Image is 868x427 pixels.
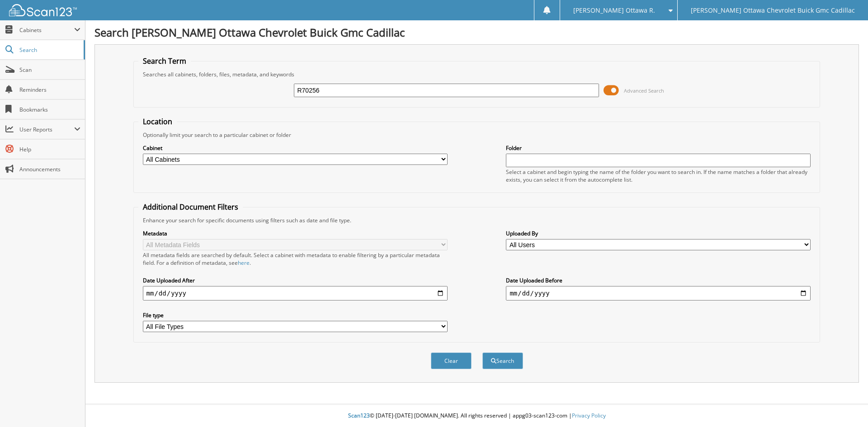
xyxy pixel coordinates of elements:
[19,86,80,94] span: Reminders
[138,70,816,78] div: Searches all cabinets, folders, files, metadata, and keywords
[143,230,448,237] label: Metadata
[138,202,243,212] legend: Additional Document Filters
[138,56,191,66] legend: Search Term
[691,8,855,13] span: [PERSON_NAME] Ottawa Chevrolet Buick Gmc Cadillac
[94,25,859,40] h1: Search [PERSON_NAME] Ottawa Chevrolet Buick Gmc Cadillac
[19,126,74,133] span: User Reports
[572,412,606,419] a: Privacy Policy
[506,144,811,152] label: Folder
[143,286,448,300] input: start
[506,286,811,300] input: end
[624,87,664,94] span: Advanced Search
[138,117,177,127] legend: Location
[143,277,448,284] label: Date Uploaded After
[506,168,811,183] div: Select a cabinet and begin typing the name of the folder you want to search in. If the name match...
[85,405,868,427] div: © [DATE]-[DATE] [DOMAIN_NAME]. All rights reserved | appg03-scan123-com |
[143,311,448,319] label: File type
[348,412,370,419] span: Scan123
[9,4,77,16] img: scan123-logo-white.svg
[19,26,74,34] span: Cabinets
[19,46,79,54] span: Search
[19,66,80,74] span: Scan
[482,352,523,369] button: Search
[506,230,811,237] label: Uploaded By
[138,131,816,139] div: Optionally limit your search to a particular cabinet or folder
[19,106,80,113] span: Bookmarks
[573,8,655,13] span: [PERSON_NAME] Ottawa R.
[238,259,250,267] a: here
[506,277,811,284] label: Date Uploaded Before
[19,165,80,173] span: Announcements
[138,216,816,224] div: Enhance your search for specific documents using filters such as date and file type.
[823,384,868,427] iframe: Chat Widget
[19,145,80,153] span: Help
[431,352,472,369] button: Clear
[143,251,448,267] div: All metadata fields are searched by default. Select a cabinet with metadata to enable filtering b...
[143,144,448,152] label: Cabinet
